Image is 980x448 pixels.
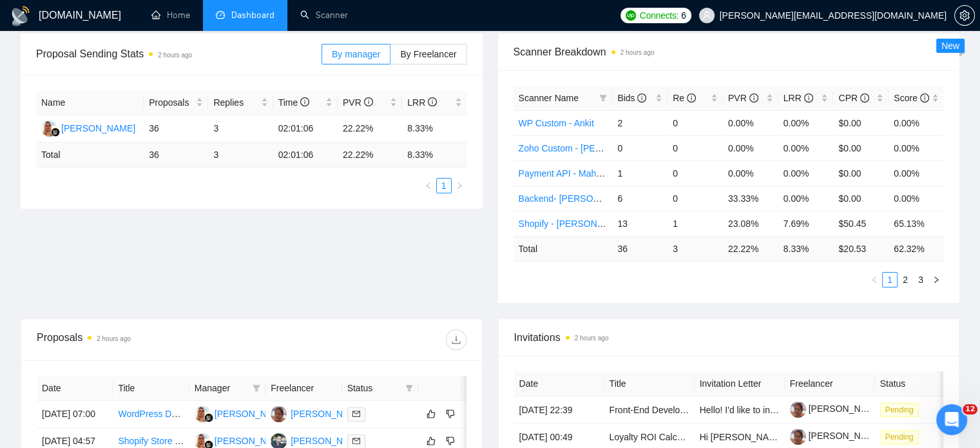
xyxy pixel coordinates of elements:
td: 02:01:06 [273,115,338,142]
span: info-circle [860,93,869,102]
div: [PERSON_NAME] [215,434,289,448]
span: Re [673,93,696,103]
td: $ 20.53 [833,236,889,261]
td: 65.13% [889,211,944,236]
span: info-circle [749,93,758,102]
span: mail [352,410,360,418]
td: 0.00% [778,161,834,186]
td: 0.00% [778,110,834,135]
li: Previous Page [421,178,436,193]
a: 1 [883,273,897,287]
a: NK[PERSON_NAME] [271,408,365,418]
div: [PERSON_NAME] [61,121,135,135]
td: [DATE] 07:00 [37,401,113,428]
span: info-circle [920,93,929,102]
td: 22.22 % [723,236,778,261]
li: Next Page [928,272,944,287]
button: setting [954,5,975,26]
a: Payment API - Mahesh [519,168,611,179]
img: NN [41,121,57,137]
a: NN[PERSON_NAME] [41,122,135,133]
span: Bids [617,93,646,103]
td: 02:01:06 [273,142,338,168]
img: NK [271,406,287,422]
span: right [932,276,940,284]
a: [PERSON_NAME] [790,404,883,414]
td: 7.69% [778,211,834,236]
img: logo [10,6,31,26]
td: 62.32 % [889,236,944,261]
th: Date [514,371,604,396]
button: right [928,272,944,287]
iframe: Intercom live chat [936,404,967,435]
td: 0.00% [723,161,778,186]
td: 3 [208,142,273,168]
th: Name [36,90,144,115]
a: searchScanner [300,10,348,21]
span: dislike [446,409,455,419]
td: 22.22 % [338,142,402,168]
td: 0 [668,110,723,135]
a: 3 [914,273,928,287]
th: Proposals [144,90,208,115]
td: Total [36,142,144,168]
span: Status [347,381,400,395]
span: Dashboard [231,10,274,21]
a: 1 [437,179,451,193]
img: gigradar-bm.png [51,128,60,137]
li: 1 [436,178,452,193]
td: 8.33 % [402,142,466,168]
button: left [867,272,882,287]
span: By Freelancer [400,49,456,59]
li: 3 [913,272,928,287]
span: info-circle [428,97,437,106]
div: [PERSON_NAME] [215,407,289,421]
button: right [452,178,467,193]
th: Title [113,376,189,401]
span: info-circle [364,97,373,106]
div: [PERSON_NAME] [291,407,365,421]
th: Date [37,376,113,401]
button: dislike [443,406,458,422]
a: Loyalty ROI Calculator - Full-Stack Development &amp; UX/UI [610,432,859,442]
td: 6 [612,186,668,211]
a: Backend- [PERSON_NAME] [519,193,633,204]
span: LRR [783,93,813,103]
img: gigradar-bm.png [204,413,213,422]
img: c1CLg2NqYAUdXnbS7CwP-aTU_sk-drwHd05Vhh4rC-JpNJGVWJDkA-I05hTsMB1Uer [790,402,806,418]
span: 12 [963,404,977,414]
span: Pending [880,403,919,417]
span: Proposals [149,95,193,110]
img: c1CLg2NqYAUdXnbS7CwP-aTU_sk-drwHd05Vhh4rC-JpNJGVWJDkA-I05hTsMB1Uer [790,429,806,445]
td: 0 [612,135,668,161]
td: 36 [612,236,668,261]
th: Title [604,371,695,396]
span: download [447,335,466,345]
span: PVR [728,93,758,103]
span: Proposal Sending Stats [36,46,322,62]
th: Manager [189,376,265,401]
span: right [456,182,463,190]
td: 0.00% [889,161,944,186]
img: upwork-logo.png [626,10,636,21]
button: left [421,178,436,193]
span: Replies [213,95,258,110]
span: Time [278,97,309,108]
span: info-circle [637,93,646,102]
span: left [870,276,878,284]
td: [DATE] 22:39 [514,396,604,424]
td: 0 [668,186,723,211]
span: filter [599,94,607,102]
th: Freelancer [785,371,875,396]
a: Pending [880,404,924,414]
time: 2 hours ago [158,52,192,59]
li: 2 [898,272,913,287]
td: 3 [668,236,723,261]
td: 33.33% [723,186,778,211]
div: [PERSON_NAME] [291,434,365,448]
span: setting [955,10,974,21]
img: NN [195,406,211,422]
button: download [446,329,466,350]
span: dashboard [216,10,225,19]
td: 36 [144,142,208,168]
